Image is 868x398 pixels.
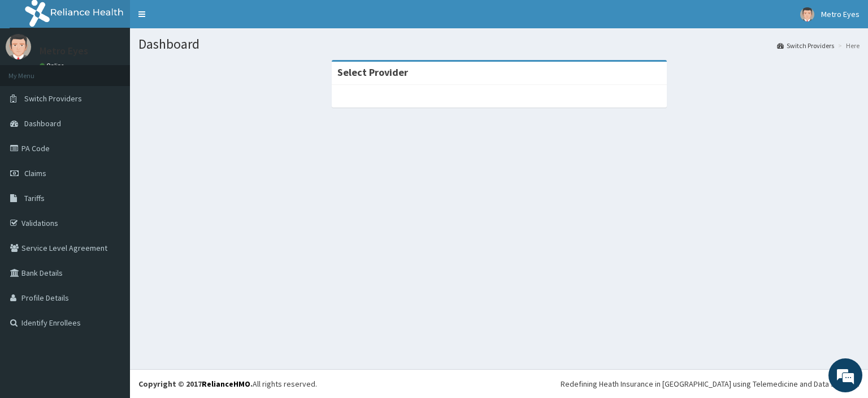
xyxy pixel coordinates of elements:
h1: Dashboard [138,37,860,52]
span: Switch Providers [24,93,82,104]
a: Switch Providers [777,41,834,50]
a: RelianceHMO [202,379,250,389]
a: Online [40,62,67,70]
strong: Select Provider [337,66,408,79]
strong: Copyright © 2017 . [138,379,253,389]
span: Dashboard [24,118,61,129]
span: Metro Eyes [821,9,860,19]
span: Tariffs [24,193,45,203]
div: Redefining Heath Insurance in [GEOGRAPHIC_DATA] using Telemedicine and Data Science! [561,378,860,390]
footer: All rights reserved. [130,369,868,398]
img: User Image [800,7,814,22]
img: User Image [6,34,31,59]
li: Here [835,41,860,50]
p: Metro Eyes [40,46,88,56]
span: Claims [24,168,46,178]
